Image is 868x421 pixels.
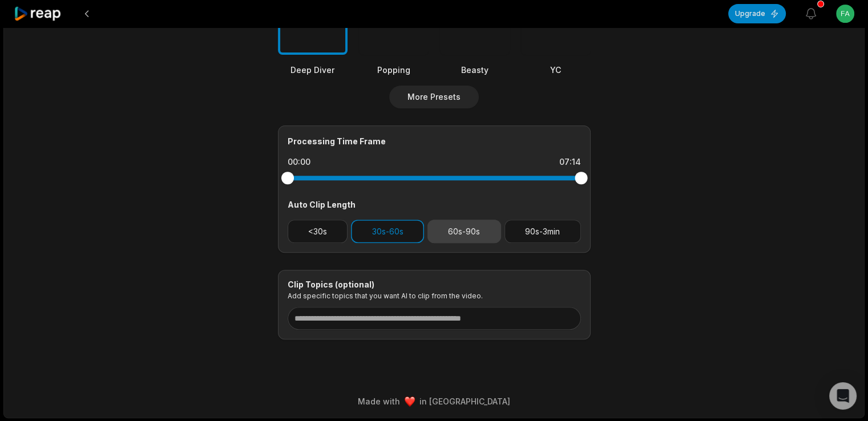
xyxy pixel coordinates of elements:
[359,64,429,76] div: Popping
[521,64,591,76] div: YC
[504,220,581,243] button: 90s-3min
[288,292,581,300] p: Add specific topics that you want AI to clip from the video.
[288,220,348,243] button: <30s
[288,135,581,147] div: Processing Time Frame
[288,280,581,290] div: Clip Topics (optional)
[389,86,479,108] button: More Presets
[278,64,348,76] div: Deep Diver
[14,395,854,407] div: Made with in [GEOGRAPHIC_DATA]
[427,220,501,243] button: 60s-90s
[559,156,581,168] div: 07:14
[288,199,581,211] div: Auto Clip Length
[728,4,786,23] button: Upgrade
[288,156,310,168] div: 00:00
[351,220,424,243] button: 30s-60s
[440,64,510,76] div: Beasty
[405,396,415,407] img: heart emoji
[829,382,857,410] div: Open Intercom Messenger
